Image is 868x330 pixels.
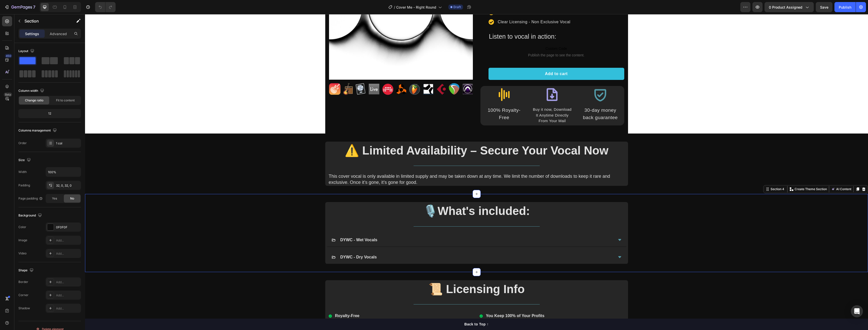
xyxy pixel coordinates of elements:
[448,93,487,110] p: Buy it now, Download It Anytime Directly From Your Mail
[56,183,80,188] div: 32, 0, 32, 0
[379,307,403,313] div: Back to Top ↑
[769,5,802,10] span: 0 product assigned
[25,31,39,36] p: Settings
[50,31,67,36] p: Advanced
[56,225,80,230] div: 0F0F0F
[18,267,35,274] div: Shape
[18,280,28,284] div: Border
[56,280,80,284] div: Add...
[685,173,700,177] div: Section 4
[260,130,523,143] strong: ⚠️ Limited Availability – Secure Your Vocal Now
[2,2,38,12] button: 7
[816,2,832,12] button: Save
[18,196,43,201] div: Page padding
[396,5,436,10] span: Cover Me - Right Round
[4,93,12,97] div: Beta
[19,110,80,117] div: 12
[18,183,30,188] div: Padding
[95,2,116,12] div: Undo/Redo
[46,167,81,177] input: Auto
[453,5,461,9] span: Draft
[460,57,483,63] div: Add to cart
[250,299,275,304] strong: Royalty-Free
[244,159,542,171] p: This cover vocal is only available in limited supply and may be taken down at any time. We limit ...
[56,306,80,311] div: Add...
[18,127,58,134] div: Columns management
[5,54,12,58] div: 450
[820,5,828,9] span: Save
[56,238,80,243] div: Add...
[18,170,27,174] div: Width
[18,141,27,145] div: Order
[394,5,395,10] span: /
[839,5,851,10] div: Publish
[18,238,27,243] div: Image
[401,299,459,304] strong: You Keep 100% of Your Profits
[56,251,80,256] div: Add...
[834,2,856,12] button: Publish
[56,98,75,103] span: Fit to content
[403,54,539,66] button: Add to cart
[413,5,485,11] p: Clear Licensing - Non Exclusive Vocal
[24,18,66,24] p: Section
[70,196,74,201] span: No
[745,172,767,178] button: AI Content
[25,98,43,103] span: Change ratio
[85,14,868,330] iframe: Design area
[52,196,57,201] span: Yes
[343,268,440,281] strong: 📜 Licensing Info
[18,157,32,164] div: Size
[56,141,80,146] div: 1 col
[403,31,539,37] span: Custom Code
[255,241,292,245] strong: DYWC - Dry Vocals
[18,87,45,94] div: Column width
[18,293,29,297] div: Corner
[400,93,439,107] p: 100% Royalty-Free
[851,305,863,317] div: Open Intercom Messenger
[18,251,26,256] div: Video
[18,306,30,311] div: Shadow
[244,69,388,81] img: gempages_531167301748131007-dedb6a5b-143d-4764-b202-854cc865db4a.png
[765,2,814,12] button: 0 product assigned
[496,93,535,107] p: 30-day money back guarantee
[18,48,35,55] div: Layout
[18,212,43,219] div: Background
[255,224,292,228] strong: DYWC - Wet Vocals
[403,18,539,27] h2: Listen to vocal in action:
[33,4,35,10] p: 7
[710,173,742,177] p: Create Theme Section
[338,190,445,203] strong: 🎙️What's included:
[18,225,26,229] div: Color
[403,38,539,43] span: Publish the page to see the content.
[56,293,80,298] div: Add...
